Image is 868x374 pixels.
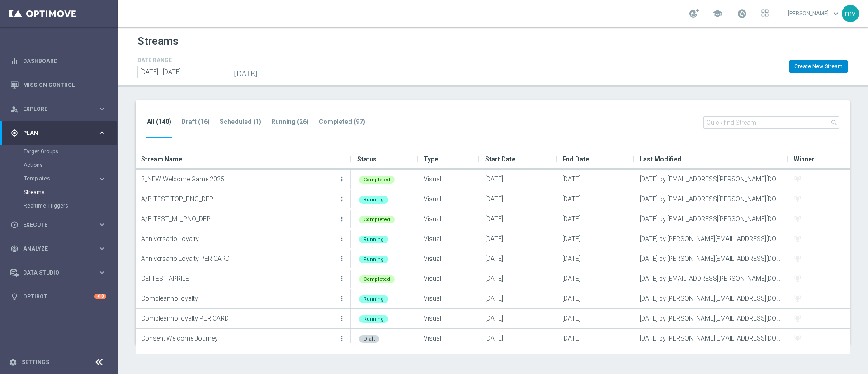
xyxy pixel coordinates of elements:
[24,176,89,181] span: Templates
[10,105,19,113] i: person_search
[418,269,480,289] div: Visual
[338,175,345,183] i: more_vert
[10,284,106,308] div: Optibot
[557,289,634,308] div: [DATE]
[10,129,107,137] div: gps_fixed Plan keyboard_arrow_right
[424,150,438,168] span: Type
[137,57,259,63] h4: DATE RANGE
[24,161,94,169] a: Actions
[634,249,788,269] div: [DATE] by [PERSON_NAME][EMAIL_ADDRESS][DOMAIN_NAME]
[141,172,336,186] p: 2_NEW Welcome Game 2025
[338,255,345,262] i: more_vert
[10,81,107,89] button: Mission Control
[359,216,395,223] div: Completed
[418,289,480,308] div: Visual
[557,309,634,328] div: [DATE]
[337,230,346,248] button: more_vert
[10,221,98,229] div: Execute
[23,284,94,308] a: Optibot
[557,189,634,209] div: [DATE]
[418,229,480,249] div: Visual
[634,209,788,229] div: [DATE] by [EMAIL_ADDRESS][PERSON_NAME][DOMAIN_NAME]
[98,244,106,253] i: keyboard_arrow_right
[24,172,117,185] div: Templates
[98,268,106,277] i: keyboard_arrow_right
[10,73,106,97] div: Mission Control
[24,175,107,182] button: Templates keyboard_arrow_right
[480,229,557,249] div: [DATE]
[418,329,480,348] div: Visual
[557,269,634,289] div: [DATE]
[10,129,19,137] i: gps_fixed
[338,275,345,282] i: more_vert
[640,150,681,168] span: Last Modified
[98,220,106,229] i: keyboard_arrow_right
[418,189,480,209] div: Visual
[24,185,117,199] div: Streams
[842,5,859,22] div: mv
[480,289,557,308] div: [DATE]
[337,289,346,308] button: more_vert
[712,9,722,19] span: school
[141,192,336,206] p: A/B TEST TOP_PNO_DEP
[10,57,19,65] i: equalizer
[787,7,842,20] a: [PERSON_NAME]keyboard_arrow_down
[220,118,261,126] tab-header: Scheduled (1)
[10,269,98,277] div: Data Studio
[418,209,480,229] div: Visual
[24,189,94,196] a: Streams
[789,60,848,73] button: Create New Stream
[10,245,98,253] div: Analyze
[338,195,345,203] i: more_vert
[359,196,388,204] div: Running
[141,150,182,168] span: Stream Name
[359,275,395,283] div: Completed
[181,118,210,126] tab-header: Draft (16)
[338,335,345,342] i: more_vert
[337,190,346,208] button: more_vert
[22,360,49,365] a: Settings
[271,118,309,126] tab-header: Running (26)
[10,245,107,252] div: track_changes Analyze keyboard_arrow_right
[141,232,336,246] p: Anniversario Loyalty
[98,104,106,113] i: keyboard_arrow_right
[338,235,345,242] i: more_vert
[10,57,107,65] button: equalizer Dashboard
[634,329,788,348] div: [DATE] by [PERSON_NAME][EMAIL_ADDRESS][DOMAIN_NAME]
[234,68,258,76] i: [DATE]
[557,209,634,229] div: [DATE]
[634,229,788,249] div: [DATE] by [PERSON_NAME][EMAIL_ADDRESS][DOMAIN_NAME]
[480,209,557,229] div: [DATE]
[634,269,788,289] div: [DATE] by [EMAIL_ADDRESS][PERSON_NAME][DOMAIN_NAME]
[10,49,106,73] div: Dashboard
[141,252,336,265] p: Anniversario Loyalty PER CARD
[337,329,346,347] button: more_vert
[10,221,107,228] div: play_circle_outline Execute keyboard_arrow_right
[23,73,106,97] a: Mission Control
[147,118,171,126] tab-header: All (140)
[24,158,117,172] div: Actions
[480,189,557,209] div: [DATE]
[98,128,106,137] i: keyboard_arrow_right
[24,148,94,155] a: Target Groups
[480,269,557,289] div: [DATE]
[10,105,107,113] button: person_search Explore keyboard_arrow_right
[562,150,589,168] span: End Date
[10,293,107,300] button: lightbulb Optibot +10
[24,199,117,213] div: Realtime Triggers
[480,309,557,328] div: [DATE]
[23,270,98,275] span: Data Studio
[337,170,346,188] button: more_vert
[337,250,346,268] button: more_vert
[485,150,515,168] span: Start Date
[359,295,388,303] div: Running
[634,170,788,189] div: [DATE] by [EMAIL_ADDRESS][PERSON_NAME][DOMAIN_NAME]
[23,130,98,136] span: Plan
[357,150,377,168] span: Status
[359,236,388,243] div: Running
[634,289,788,308] div: [DATE] by [PERSON_NAME][EMAIL_ADDRESS][DOMAIN_NAME]
[703,116,839,129] input: Quick find Stream
[137,35,179,48] h1: Streams
[9,358,17,366] i: settings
